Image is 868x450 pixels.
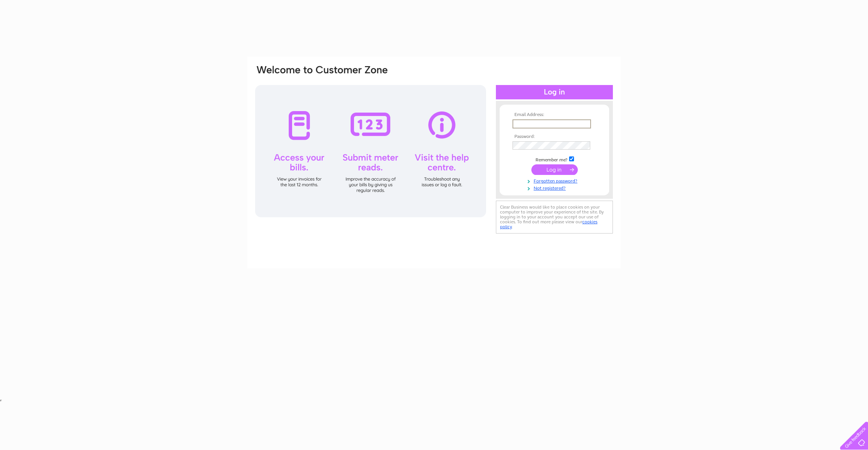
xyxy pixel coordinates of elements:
[512,184,598,191] a: Not registered?
[511,112,598,118] th: Email Address:
[511,155,598,163] td: Remember me?
[531,164,578,175] input: Submit
[512,177,598,184] a: Forgotten password?
[511,134,598,139] th: Password:
[496,201,613,234] div: Clear Business would like to place cookies on your computer to improve your experience of the sit...
[500,219,597,229] a: cookies policy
